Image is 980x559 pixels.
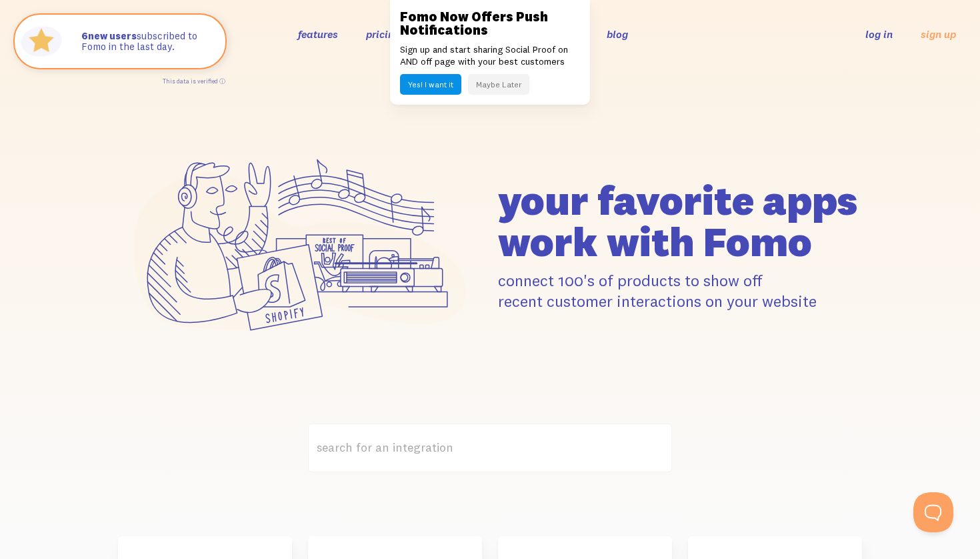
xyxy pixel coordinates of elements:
p: connect 100's of products to show off recent customer interactions on your website [498,270,862,312]
img: Fomo [17,17,65,65]
iframe: Help Scout Beacon - Open [913,492,953,532]
a: features [298,27,338,41]
p: subscribed to Fomo in the last day. [81,31,212,53]
span: 6 [81,31,88,42]
button: Maybe Later [468,74,529,95]
a: blog [607,27,628,41]
a: This data is verified ⓘ [163,77,225,85]
a: log in [865,27,893,41]
strong: new users [81,29,137,42]
p: Sign up and start sharing Social Proof on AND off page with your best customers [400,43,580,67]
a: pricing [366,27,400,41]
button: Yes! I want it [400,74,461,95]
h1: your favorite apps work with Fomo [498,179,862,262]
a: sign up [921,27,956,41]
h3: Fomo Now Offers Push Notifications [400,10,580,37]
label: search for an integration [308,424,672,472]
